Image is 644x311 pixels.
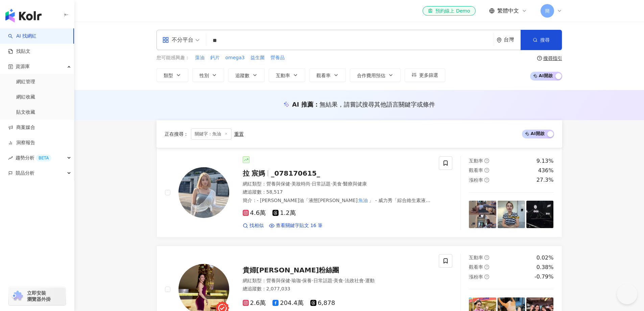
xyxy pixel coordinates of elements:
button: 鈣片 [210,54,220,62]
span: 鈣片 [210,54,220,61]
span: · [312,278,313,283]
button: 更多篩選 [405,68,445,82]
button: 益生菌 [250,54,265,62]
img: chrome extension [11,291,24,302]
button: 互動率 [269,68,305,82]
span: · [343,278,344,283]
div: 搜尋指引 [543,55,562,61]
a: 找貼文 [8,48,30,55]
span: 醫療與健康 [343,181,367,186]
span: 資源庫 [16,59,30,74]
span: · [310,181,312,186]
span: appstore [162,37,169,43]
span: · [331,181,332,186]
span: 簡 [545,7,550,15]
div: 總追蹤數 ： 2,077,033 [243,286,431,292]
div: 436% [538,167,554,174]
span: 類型 [164,73,173,78]
span: 競品分析 [16,165,34,181]
span: 營養與保健 [266,181,290,186]
span: 互動率 [276,73,290,78]
span: 保養 [302,278,312,283]
div: -0.79% [534,273,554,281]
span: 觀看率 [469,264,483,270]
span: 互動率 [469,255,483,260]
span: rise [8,156,13,160]
span: · [290,181,291,186]
img: post-image [526,201,554,228]
iframe: Help Scout Beacon - Open [617,284,637,304]
span: 合作費用預估 [357,73,385,78]
span: 找相似 [249,222,264,229]
div: 0.38% [536,264,554,271]
span: · [364,278,365,283]
span: 繁體中文 [497,7,519,15]
div: 不分平台 [162,35,193,45]
a: 商案媒合 [8,124,35,131]
span: 美妝時尚 [291,181,310,186]
span: question-circle [484,274,489,279]
span: question-circle [484,158,489,163]
span: 追蹤數 [235,73,249,78]
div: BETA [36,155,51,161]
button: 營養品 [270,54,285,62]
mark: 魚油 [358,197,369,204]
span: question-circle [484,265,489,269]
span: 4.6萬 [243,209,266,217]
span: · [301,278,302,283]
span: - [PERSON_NAME]油「液態[PERSON_NAME] [257,198,358,203]
img: logo [5,9,42,22]
span: · [332,278,334,283]
span: 拉 宸媽 [243,169,265,177]
span: 日常話題 [312,181,331,186]
a: 洞察報告 [8,139,35,146]
div: 網紅類型 ： [243,181,431,187]
span: 1.2萬 [272,209,296,217]
img: KOL Avatar [178,167,229,218]
span: 日常話題 [313,278,332,283]
a: searchAI 找網紅 [8,33,37,40]
span: 瑜珈 [291,278,301,283]
span: 無結果，請嘗試搜尋其他語言關鍵字或條件 [319,101,435,108]
span: 趨勢分析 [16,150,51,165]
span: 觀看率 [469,168,483,173]
span: 查看關鍵字貼文 16 筆 [276,222,323,229]
span: 搜尋 [540,37,550,43]
button: 追蹤數 [228,68,265,82]
a: 預約線上 Demo [423,6,475,16]
span: question-circle [537,56,542,61]
span: omega3 [225,54,245,61]
span: 營養與保健 [266,278,290,283]
span: · [342,181,343,186]
span: 觀看率 [316,73,331,78]
div: 9.13% [536,157,554,165]
span: 關鍵字：魚油 [191,128,232,140]
span: · [290,278,291,283]
span: 6,878 [310,299,335,307]
a: 查看關鍵字貼文 16 筆 [269,222,323,229]
span: 互動率 [469,158,483,163]
button: 合作費用預估 [350,68,401,82]
a: 網紅管理 [16,79,35,85]
div: AI 推薦 ： [292,100,435,109]
button: 性別 [192,68,224,82]
span: 法政社會 [345,278,364,283]
a: 網紅收藏 [16,94,35,101]
span: 美食 [334,278,343,283]
a: chrome extension立即安裝 瀏覽器外掛 [9,287,66,305]
div: 台灣 [504,37,521,43]
div: 網紅類型 ： [243,277,431,284]
div: 0.02% [536,254,554,262]
button: 搜尋 [521,30,562,50]
button: 類型 [157,68,188,82]
span: 美食 [332,181,342,186]
img: post-image [469,201,496,228]
span: 2.6萬 [243,299,266,307]
span: 您可能感興趣： [157,54,190,61]
span: 正在搜尋 ： [165,131,188,137]
div: 預約線上 Demo [428,7,470,14]
span: question-circle [484,168,489,173]
span: _078170615_ [271,169,320,177]
button: omega3 [225,54,245,62]
span: 204.4萬 [272,299,304,307]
